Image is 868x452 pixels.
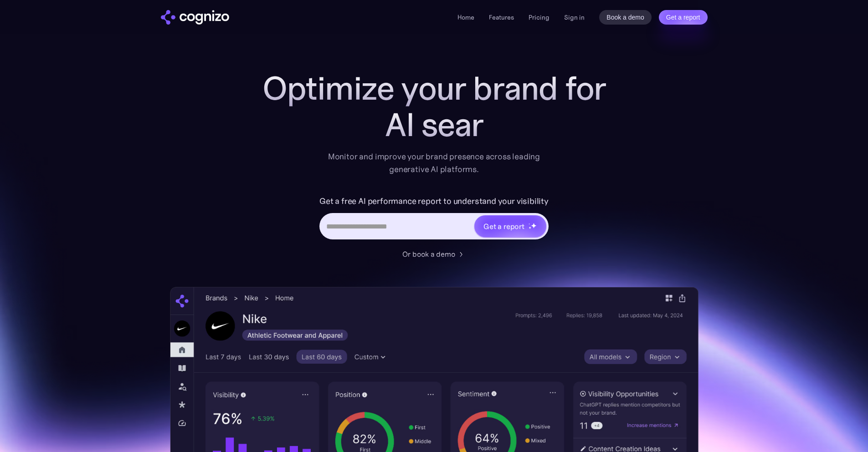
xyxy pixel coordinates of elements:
form: Hero URL Input Form [319,194,549,244]
img: star [531,223,537,229]
a: Book a demo [599,10,652,25]
a: home [161,10,229,25]
img: star [529,226,532,229]
a: Features [489,13,514,21]
a: Sign in [564,12,585,23]
a: Get a report [659,10,708,25]
div: Monitor and improve your brand presence across leading generative AI platforms. [322,150,546,176]
label: Get a free AI performance report to understand your visibility [319,194,549,208]
a: Home [457,13,474,21]
a: Get a reportstarstarstar [473,214,547,238]
h1: Optimize your brand for [252,70,616,107]
div: AI sear [252,107,616,143]
div: Or book a demo [402,249,455,259]
img: cognizo logo [161,10,229,25]
div: Get a report [483,221,524,232]
a: Pricing [529,13,550,21]
a: Or book a demo [402,249,466,259]
img: star [529,223,530,224]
